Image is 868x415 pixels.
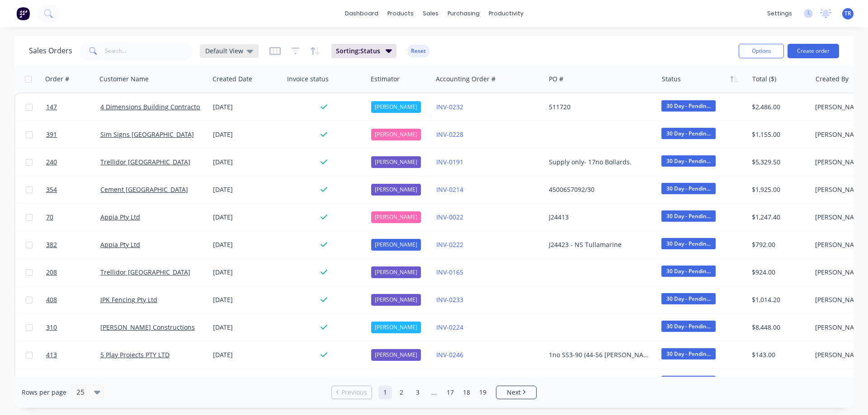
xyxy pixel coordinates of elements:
[549,103,649,112] div: 511720
[46,185,57,194] span: 354
[371,294,421,306] div: [PERSON_NAME]
[476,386,490,399] a: Page 19
[418,7,443,20] div: sales
[436,295,463,304] a: INV-0233
[752,103,805,112] div: $2,486.00
[100,240,140,249] a: Appia Pty Ltd
[46,369,100,396] a: 436
[213,268,280,277] div: [DATE]
[661,293,716,304] span: 30 Day - Pendin...
[29,47,72,55] h1: Sales Orders
[460,386,473,399] a: Page 18
[662,75,681,84] div: Status
[549,75,563,84] div: PO #
[46,93,100,121] a: 147
[100,103,206,111] a: 4 Dimensions Building Contractors
[46,323,57,332] span: 310
[752,130,805,139] div: $1,155.00
[46,314,100,341] a: 310
[46,295,57,304] span: 408
[816,75,849,84] div: Created By
[213,213,280,222] div: [DATE]
[661,348,716,359] span: 30 Day - Pendin...
[496,388,536,397] a: Next page
[549,350,649,359] div: 1no SS3-90 (44-56 [PERSON_NAME])
[100,213,140,221] a: Appia Pty Ltd
[507,388,521,397] span: Next
[100,295,157,304] a: JPK Fencing Pty Ltd
[436,213,463,221] a: INV-0022
[752,158,805,167] div: $5,329.50
[46,286,100,313] a: 408
[213,240,280,249] div: [DATE]
[752,350,805,359] div: $143.00
[100,185,188,194] a: Cement [GEOGRAPHIC_DATA]
[287,75,329,84] div: Invoice status
[436,185,463,194] a: INV-0214
[661,238,716,249] span: 30 Day - Pendin...
[100,323,195,331] a: [PERSON_NAME] Constructions
[46,231,100,258] a: 382
[213,323,280,332] div: [DATE]
[100,158,190,166] a: Trellidor [GEOGRAPHIC_DATA]
[443,386,457,399] a: Page 17
[788,44,839,58] button: Create order
[46,341,100,368] a: 413
[46,130,57,139] span: 391
[213,185,280,194] div: [DATE]
[395,386,408,399] a: Page 2
[46,158,57,167] span: 240
[549,213,649,222] div: J24413
[46,259,100,286] a: 208
[340,7,383,20] a: dashboard
[436,103,463,111] a: INV-0232
[661,376,716,387] span: 30 Day - Pendin...
[752,295,805,304] div: $1,014.20
[100,130,194,139] a: Sim Signs [GEOGRAPHIC_DATA]
[46,149,100,176] a: 240
[752,75,776,84] div: Total ($)
[661,155,716,167] span: 30 Day - Pendin...
[407,45,429,57] button: Reset
[371,129,421,140] div: [PERSON_NAME]
[46,240,57,249] span: 382
[212,75,252,84] div: Created Date
[436,75,495,84] div: Accounting Order #
[46,204,100,231] a: 70
[549,240,649,249] div: J24423 - NS Tullamarine
[371,322,421,333] div: [PERSON_NAME]
[436,158,463,166] a: INV-0191
[752,213,805,222] div: $1,247.40
[45,75,69,84] div: Order #
[371,101,421,113] div: [PERSON_NAME]
[549,158,649,167] div: Supply only- 17no Bollards.
[328,386,540,399] ul: Pagination
[661,321,716,332] span: 30 Day - Pendin...
[105,42,193,60] input: Search...
[341,388,367,397] span: Previous
[427,386,441,399] a: Jump forward
[336,47,380,56] span: Sorting: Status
[331,44,396,58] button: Sorting:Status
[763,7,797,20] div: settings
[46,176,100,203] a: 354
[661,266,716,277] span: 30 Day - Pendin...
[436,350,463,359] a: INV-0246
[661,128,716,139] span: 30 Day - Pendin...
[371,239,421,251] div: [PERSON_NAME]
[213,103,280,112] div: [DATE]
[213,350,280,359] div: [DATE]
[46,268,57,277] span: 208
[371,266,421,278] div: [PERSON_NAME]
[371,156,421,168] div: [PERSON_NAME]
[752,323,805,332] div: $8,448.00
[371,211,421,223] div: [PERSON_NAME]
[213,130,280,139] div: [DATE]
[844,9,851,18] span: TR
[371,75,400,84] div: Estimator
[752,268,805,277] div: $924.00
[436,240,463,249] a: INV-0222
[436,130,463,139] a: INV-0228
[443,7,484,20] div: purchasing
[100,268,190,276] a: Trellidor [GEOGRAPHIC_DATA]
